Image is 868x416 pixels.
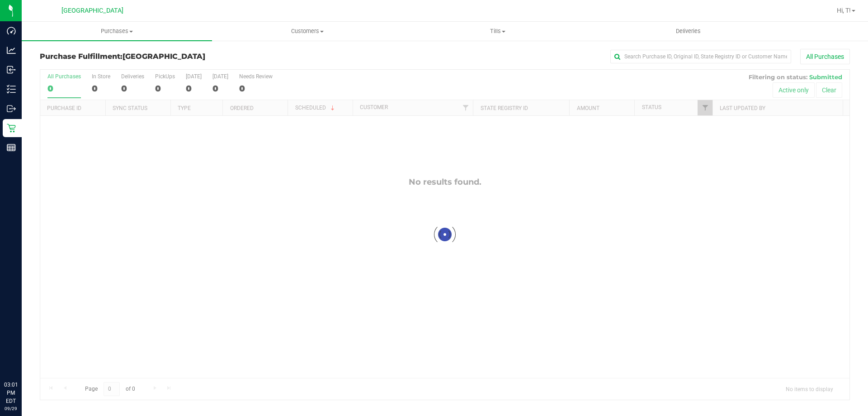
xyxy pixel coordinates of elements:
a: Purchases [22,22,212,41]
span: Tills [403,27,592,35]
p: 03:01 PM EDT [4,381,18,405]
a: Customers [212,22,402,41]
inline-svg: Retail [7,124,16,133]
span: Customers [212,27,402,35]
inline-svg: Inbound [7,65,16,74]
span: Purchases [22,27,212,35]
inline-svg: Outbound [7,104,16,113]
inline-svg: Analytics [7,46,16,55]
inline-svg: Reports [7,143,16,152]
iframe: Resource center [9,344,36,371]
button: All Purchases [800,49,850,64]
span: [GEOGRAPHIC_DATA] [123,52,205,61]
a: Deliveries [593,22,783,41]
inline-svg: Inventory [7,85,16,94]
span: Deliveries [664,27,713,35]
a: Tills [402,22,593,41]
input: Search Purchase ID, Original ID, State Registry ID or Customer Name... [610,50,791,63]
inline-svg: Dashboard [7,26,16,35]
span: Hi, T! [837,7,851,14]
h3: Purchase Fulfillment: [40,53,310,61]
span: [GEOGRAPHIC_DATA] [61,7,123,14]
p: 09/29 [4,405,18,412]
